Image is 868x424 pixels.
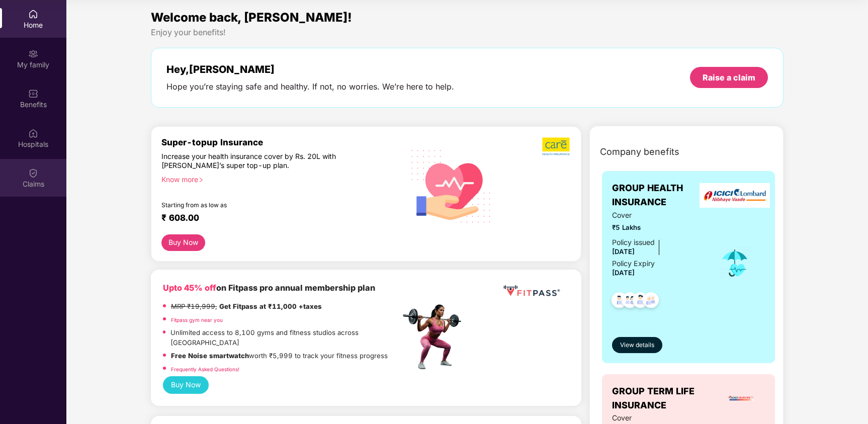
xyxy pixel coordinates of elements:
div: Super-topup Insurance [161,137,400,147]
button: Buy Now [163,376,209,393]
div: Policy Expiry [612,258,655,269]
div: Starting from as low as [161,201,358,208]
img: svg+xml;base64,PHN2ZyBpZD0iQmVuZWZpdHMiIHhtbG5zPSJodHRwOi8vd3d3LnczLm9yZy8yMDAwL3N2ZyIgd2lkdGg9Ij... [28,89,38,99]
p: Unlimited access to 8,100 gyms and fitness studios across [GEOGRAPHIC_DATA] [170,327,400,348]
div: Increase your health insurance cover by Rs. 20L with [PERSON_NAME]’s super top-up plan. [161,152,357,171]
del: MRP ₹19,999, [171,302,217,310]
span: [DATE] [612,269,635,277]
strong: Get Fitpass at ₹11,000 +taxes [219,302,322,310]
span: Welcome back, [PERSON_NAME]! [151,10,352,25]
img: svg+xml;base64,PHN2ZyBpZD0iSG9tZSIgeG1sbnM9Imh0dHA6Ly93d3cudzMub3JnLzIwMDAvc3ZnIiB3aWR0aD0iMjAiIG... [28,9,38,19]
div: Policy issued [612,237,655,248]
span: Cover [612,210,705,221]
img: svg+xml;base64,PHN2ZyB4bWxucz0iaHR0cDovL3d3dy53My5vcmcvMjAwMC9zdmciIHdpZHRoPSI0OC45MTUiIGhlaWdodD... [618,289,642,314]
img: insurerLogo [728,385,755,412]
strong: Free Noise smartwatch [171,352,249,360]
img: icon [719,246,751,280]
span: [DATE] [612,247,635,256]
img: fppp.png [501,282,562,300]
span: GROUP TERM LIFE INSURANCE [612,384,718,413]
img: svg+xml;base64,PHN2ZyB4bWxucz0iaHR0cDovL3d3dy53My5vcmcvMjAwMC9zdmciIHdpZHRoPSI0OC45NDMiIGhlaWdodD... [628,289,653,314]
button: Buy Now [161,234,205,251]
span: right [198,177,204,183]
span: Company benefits [600,145,679,159]
div: ₹ 608.00 [161,212,390,224]
a: Frequently Asked Questions! [171,366,239,372]
div: Hope you’re staying safe and healthy. If not, no worries. We’re here to help. [166,81,454,92]
span: View details [620,341,654,350]
img: svg+xml;base64,PHN2ZyB4bWxucz0iaHR0cDovL3d3dy53My5vcmcvMjAwMC9zdmciIHdpZHRoPSI0OC45NDMiIGhlaWdodD... [639,289,663,314]
span: GROUP HEALTH INSURANCE [612,181,705,210]
img: svg+xml;base64,PHN2ZyB4bWxucz0iaHR0cDovL3d3dy53My5vcmcvMjAwMC9zdmciIHdpZHRoPSI0OC45NDMiIGhlaWdodD... [607,289,632,314]
b: Upto 45% off [163,283,216,293]
span: ₹5 Lakhs [612,222,705,233]
span: Cover [612,412,705,423]
p: worth ₹5,999 to track your fitness progress [171,351,388,361]
img: b5dec4f62d2307b9de63beb79f102df3.png [542,137,571,156]
div: Know more [161,175,394,182]
img: svg+xml;base64,PHN2ZyB4bWxucz0iaHR0cDovL3d3dy53My5vcmcvMjAwMC9zdmciIHhtbG5zOnhsaW5rPSJodHRwOi8vd3... [403,137,499,234]
img: svg+xml;base64,PHN2ZyBpZD0iSG9zcGl0YWxzIiB4bWxucz0iaHR0cDovL3d3dy53My5vcmcvMjAwMC9zdmciIHdpZHRoPS... [28,128,38,138]
img: svg+xml;base64,PHN2ZyB3aWR0aD0iMjAiIGhlaWdodD0iMjAiIHZpZXdCb3g9IjAgMCAyMCAyMCIgZmlsbD0ibm9uZSIgeG... [28,49,38,59]
b: on Fitpass pro annual membership plan [163,283,375,293]
img: fpp.png [400,302,470,372]
div: Hey, [PERSON_NAME] [166,63,454,75]
img: insurerLogo [700,183,770,208]
img: svg+xml;base64,PHN2ZyBpZD0iQ2xhaW0iIHhtbG5zPSJodHRwOi8vd3d3LnczLm9yZy8yMDAwL3N2ZyIgd2lkdGg9IjIwIi... [28,168,38,178]
button: View details [612,337,662,353]
div: Raise a claim [703,72,755,83]
a: Fitpass gym near you [171,317,223,323]
div: Enjoy your benefits! [151,27,784,38]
